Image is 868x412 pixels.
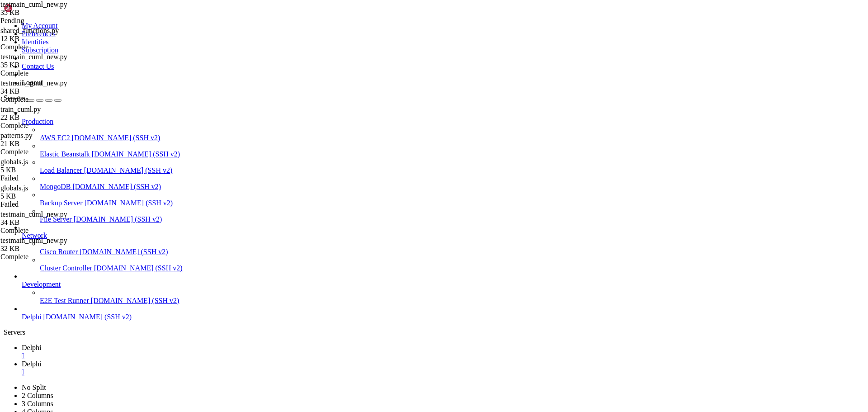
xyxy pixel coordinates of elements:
[0,122,91,130] div: Complete
[0,210,67,218] span: testmain_cuml_new.py
[0,148,91,156] div: Complete
[4,134,750,142] x-row: Last login: [DATE] from [TECHNICAL_ID]
[0,184,28,192] span: globals.js
[4,127,750,134] x-row: [URL][DOMAIN_NAME]
[0,218,91,227] div: 34 KB
[0,0,91,17] span: testmain_cuml_new.py
[0,0,67,8] span: testmain_cuml_new.py
[0,43,91,51] div: Complete
[0,192,91,200] div: 5 KB
[0,237,91,253] span: testmain_cuml_new.py
[0,27,91,43] span: shared_functions.py
[0,35,91,43] div: 12 KB
[4,81,750,88] x-row: Memory usage: 30% IPv4 address for eth0: [TECHNICAL_ID]
[4,73,750,81] x-row: Usage of /: 83.2% of 1006.85GB Users logged in: 1
[0,105,41,113] span: train_cuml.py
[0,87,91,95] div: 34 KB
[4,150,750,157] x-row: (delphi) : $
[4,27,750,34] x-row: * Management: [URL][DOMAIN_NAME]
[0,114,91,122] div: 22 KB
[0,253,91,261] div: Complete
[0,105,91,122] span: train_cuml.py
[0,53,91,69] span: testmain_cuml_new.py
[0,61,91,69] div: 35 KB
[0,184,91,200] span: globals.js
[4,142,750,150] x-row: powershell.exe: command not found
[129,150,133,157] div: (33, 19)
[0,200,91,208] div: Failed
[4,111,750,119] x-row: just raised the bar for easy, resilient and secure K8s cluster deployment.
[4,4,750,11] x-row: Welcome to Ubuntu 24.04.3 LTS (GNU/Linux [TECHNICAL_ID]-microsoft-standard-WSL2 x86_64)
[0,53,67,61] span: testmain_cuml_new.py
[0,27,59,34] span: shared_functions.py
[4,65,750,73] x-row: System load: 0.03 Processes: 57
[0,95,91,104] div: Complete
[0,158,91,174] span: globals.js
[0,174,91,182] div: Failed
[4,34,750,42] x-row: * Support: [URL][DOMAIN_NAME]
[4,88,750,96] x-row: Swap usage: 0%
[0,245,91,253] div: 32 KB
[4,104,750,111] x-row: * Strictly confined Kubernetes makes edge and IoT secure. Learn how MicroK8s
[0,79,91,95] span: testmain_cuml_new.py
[0,132,91,148] span: patterns.py
[0,227,91,235] div: Complete
[0,132,33,139] span: patterns.py
[0,166,91,174] div: 5 KB
[0,79,67,87] span: testmain_cuml_new.py
[0,158,28,166] span: globals.js
[0,210,91,227] span: testmain_cuml_new.py
[33,150,80,157] span: bias76@Delphi
[0,9,91,17] div: 35 KB
[0,237,67,244] span: testmain_cuml_new.py
[4,19,750,27] x-row: * Documentation: [URL][DOMAIN_NAME]
[0,140,91,148] div: 21 KB
[4,50,750,57] x-row: System information as of [DATE]
[0,69,91,77] div: Complete
[83,150,112,157] span: ~/delphi
[0,17,91,25] div: Pending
